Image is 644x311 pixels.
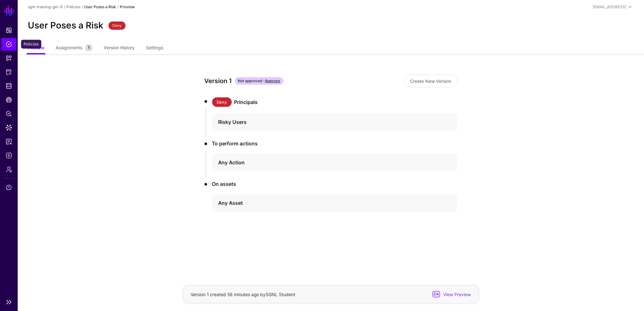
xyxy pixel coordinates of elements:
[1,38,16,51] a: Policies
[265,78,280,83] a: Approve
[63,4,66,10] div: /
[56,42,92,54] a: Assignments1
[1,66,16,78] a: Protected Systems
[28,20,103,31] h2: User Poses a Risk
[108,21,126,30] span: Deny
[1,24,16,37] a: Dashboard
[84,4,116,9] strong: User Poses a Risk
[235,77,284,85] span: Not approved -
[104,42,135,54] a: Version History
[6,69,12,75] span: Protected Systems
[6,184,12,191] span: Support
[1,94,16,106] a: CAEP Hub
[218,159,440,166] h4: Any Action
[6,97,12,103] span: CAEP Hub
[146,42,163,54] a: Settings
[1,163,16,176] a: Admin
[85,44,92,51] small: 1
[218,199,440,207] h4: Any Asset
[212,97,232,107] span: Deny
[120,4,135,9] strong: Preview
[66,4,80,9] a: Policies
[6,83,12,89] span: Identity Data Fabric
[1,135,16,148] a: Reports
[6,41,12,47] span: Policies
[404,75,457,87] a: Create New Version
[212,180,457,188] h3: On assets
[6,55,12,61] span: Snippets
[441,291,472,298] span: View Preview
[234,98,457,106] h3: Principals
[80,4,84,10] div: /
[1,107,16,120] a: Policy Lens
[1,121,16,134] a: Data Lens
[1,52,16,64] a: Snippets
[54,44,84,51] span: Assignments
[21,40,41,49] div: Policies
[205,76,232,86] div: Version 1
[28,4,63,9] a: sgnl-training-gm-9
[6,138,12,145] span: Reports
[212,140,457,147] h3: To perform actions
[6,166,12,173] span: Admin
[1,149,16,162] a: Logs
[593,4,626,10] div: [EMAIL_ADDRESS]
[116,4,120,10] div: /
[6,111,12,117] span: Policy Lens
[218,118,440,126] h4: Risky Users
[6,27,12,34] span: Dashboard
[6,125,12,131] span: Data Lens
[190,291,432,298] div: Version 1 created 58 minutes ago by
[1,80,16,92] a: Identity Data Fabric
[6,152,12,159] span: Logs
[266,292,296,297] app-identifier: SGNL Student
[4,4,15,18] a: SGNL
